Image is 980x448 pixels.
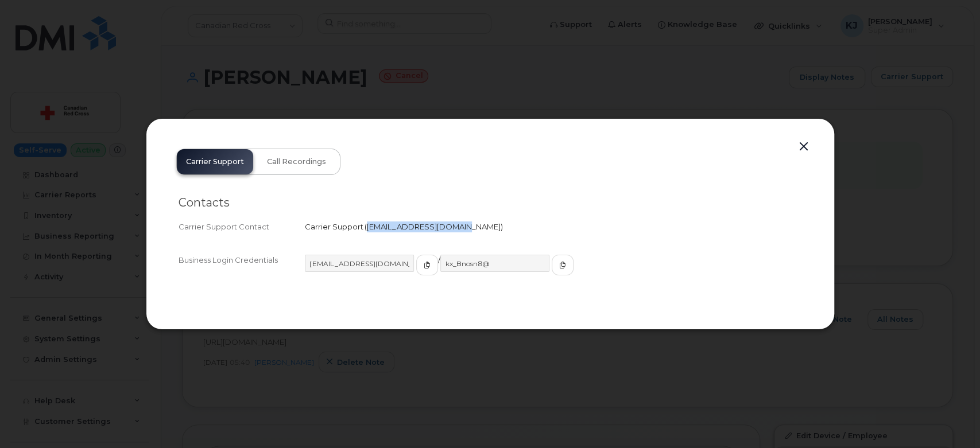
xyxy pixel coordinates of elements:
[416,255,438,275] button: copy to clipboard
[179,255,305,286] div: Business Login Credentials
[367,222,501,231] span: [EMAIL_ADDRESS][DOMAIN_NAME]
[305,222,363,231] span: Carrier Support
[552,255,574,275] button: copy to clipboard
[267,157,326,166] span: Call Recordings
[305,255,802,286] div: /
[179,221,305,232] div: Carrier Support Contact
[179,196,802,210] h2: Contacts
